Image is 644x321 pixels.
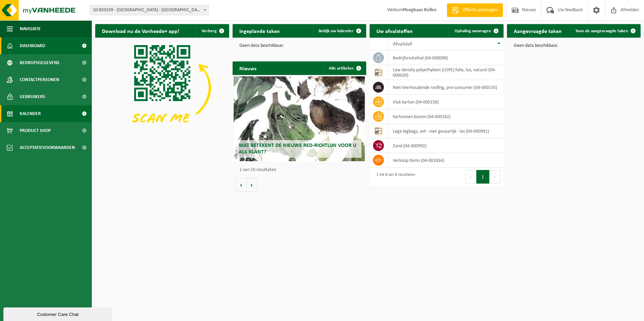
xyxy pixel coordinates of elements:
span: Verberg [202,29,217,33]
span: Toon de aangevraagde taken [575,29,628,33]
span: Acceptatievoorwaarden [20,139,75,156]
button: 1 [476,170,490,184]
a: Ophaling aanvragen [449,24,503,38]
span: Dashboard [20,37,45,54]
div: 1 tot 8 van 8 resultaten [373,169,415,184]
button: Verberg [196,24,228,38]
h2: Uw afvalstoffen [370,24,420,37]
span: Offerte aanvragen [461,7,499,14]
td: vlak karton (04-000158) [388,95,504,109]
h2: Nieuws [233,61,263,75]
span: Contactpersonen [20,71,59,88]
button: Vorige [236,178,247,192]
span: Wat betekent de nieuwe RED-richtlijn voor u als klant? [239,143,356,155]
h2: Download nu de Vanheede+ app! [95,24,186,37]
td: verkoop items (04-001834) [388,153,504,168]
td: kartonnen buizen (04-000162) [388,109,504,124]
a: Toon de aangevraagde taken [570,24,640,38]
a: Wat betekent de nieuwe RED-richtlijn voor u als klant? [234,76,365,161]
button: Volgende [247,178,257,192]
span: Bedrijfsgegevens [20,54,60,71]
td: niet-teerhoudende roofing, pre-consumer (04-000135) [388,80,504,95]
span: 10-833249 - IKO NV MILIEUSTRAAT FABRIEK - ANTWERPEN [90,5,208,15]
strong: Ploegbaas Rollen [403,7,437,13]
p: 1 van 10 resultaten [239,168,363,172]
span: 10-833249 - IKO NV MILIEUSTRAAT FABRIEK - ANTWERPEN [90,5,209,15]
p: Geen data beschikbaar. [514,43,634,48]
img: Download de VHEPlus App [95,38,229,138]
td: zand (04-000992) [388,138,504,153]
td: bedrijfsrestafval (04-000008) [388,51,504,65]
span: Kalender [20,105,41,122]
td: lege bigbags, wit - niet gevaarlijk - los (04-000991) [388,124,504,138]
p: Geen data beschikbaar. [239,43,360,48]
button: Previous [465,170,476,184]
button: Next [490,170,500,184]
a: Alle artikelen [323,61,366,75]
h2: Aangevraagde taken [507,24,569,37]
span: Navigatie [20,20,41,37]
iframe: chat widget [3,306,114,321]
td: low density polyethyleen (LDPE) folie, los, naturel (04-000039) [388,65,504,80]
h2: Ingeplande taken [233,24,287,37]
span: Bekijk uw kalender [319,29,354,33]
a: Bekijk uw kalender [313,24,366,38]
span: Product Shop [20,122,51,139]
a: Offerte aanvragen [447,3,503,17]
span: Gebruikers [20,88,45,105]
span: Ophaling aanvragen [455,29,491,33]
span: Afvalstof [393,41,412,47]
